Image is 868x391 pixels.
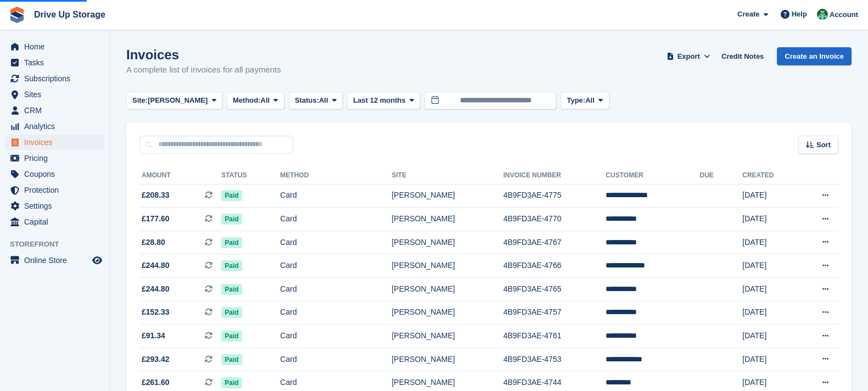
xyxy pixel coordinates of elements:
a: Create an Invoice [777,47,852,65]
button: Last 12 months [347,92,420,110]
span: Site: [132,95,148,106]
a: menu [5,87,104,102]
span: £261.60 [142,377,170,388]
button: Status: All [289,92,343,110]
th: Created [742,167,798,185]
td: 4B9FD3AE-4757 [503,301,606,325]
td: [PERSON_NAME] [391,325,503,348]
span: Storefront [10,239,109,250]
td: [DATE] [742,348,798,371]
a: Credit Notes [717,47,768,65]
span: Capital [24,214,90,230]
td: [PERSON_NAME] [391,231,503,254]
span: Paid [221,377,242,388]
span: Paid [221,354,242,365]
td: [PERSON_NAME] [391,254,503,278]
span: Analytics [24,119,90,134]
span: £152.33 [142,306,170,318]
th: Amount [139,167,221,185]
a: menu [5,135,104,150]
span: Sites [24,87,90,102]
span: Paid [221,260,242,271]
a: menu [5,150,104,166]
td: [PERSON_NAME] [391,278,503,301]
a: menu [5,198,104,214]
td: 4B9FD3AE-4766 [503,254,606,278]
button: Site: [PERSON_NAME] [126,92,222,110]
span: Paid [221,331,242,342]
td: Card [280,254,391,278]
a: menu [5,166,104,182]
span: £208.33 [142,189,170,201]
span: Settings [24,198,90,214]
a: Preview store [91,254,104,267]
span: £28.80 [142,237,165,248]
span: Paid [221,237,242,248]
span: All [261,95,270,106]
td: 4B9FD3AE-4753 [503,348,606,371]
a: menu [5,55,104,70]
td: 4B9FD3AE-4770 [503,208,606,231]
td: [PERSON_NAME] [391,301,503,325]
td: Card [280,348,391,371]
span: Coupons [24,166,90,182]
span: Online Store [24,253,90,268]
span: CRM [24,103,90,118]
td: Card [280,184,391,208]
td: [DATE] [742,208,798,231]
span: £91.34 [142,330,165,342]
span: Invoices [24,135,90,150]
td: Card [280,231,391,254]
span: Home [24,39,90,54]
a: menu [5,214,104,230]
span: [PERSON_NAME] [148,95,208,106]
td: [DATE] [742,254,798,278]
th: Customer [606,167,699,185]
button: Method: All [227,92,284,110]
span: Tasks [24,55,90,70]
span: Last 12 months [353,95,405,106]
span: Export [677,51,700,62]
td: Card [280,301,391,325]
td: Card [280,278,391,301]
td: [DATE] [742,301,798,325]
span: Paid [221,307,242,318]
a: Drive Up Storage [30,5,110,24]
span: Method: [233,95,261,106]
button: Export [664,47,713,65]
h1: Invoices [126,47,281,62]
a: menu [5,71,104,86]
span: Pricing [24,150,90,166]
td: 4B9FD3AE-4761 [503,325,606,348]
td: [PERSON_NAME] [391,208,503,231]
span: Status: [295,95,319,106]
span: Type: [567,95,585,106]
span: Paid [221,214,242,225]
a: menu [5,103,104,118]
td: [PERSON_NAME] [391,184,503,208]
span: Protection [24,182,90,198]
td: [DATE] [742,325,798,348]
a: menu [5,119,104,134]
td: [DATE] [742,184,798,208]
span: Create [737,9,759,20]
span: Sort [816,139,831,150]
td: Card [280,325,391,348]
span: Paid [221,284,242,295]
th: Site [391,167,503,185]
span: £177.60 [142,213,170,225]
td: Card [280,208,391,231]
span: Paid [221,190,242,201]
th: Method [280,167,391,185]
img: Camille [817,9,828,20]
td: 4B9FD3AE-4767 [503,231,606,254]
th: Invoice Number [503,167,606,185]
span: Help [792,9,807,20]
a: menu [5,39,104,54]
span: Subscriptions [24,71,90,86]
td: 4B9FD3AE-4765 [503,278,606,301]
button: Type: All [561,92,609,110]
span: Account [830,9,858,20]
th: Due [699,167,742,185]
span: £244.80 [142,260,170,271]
